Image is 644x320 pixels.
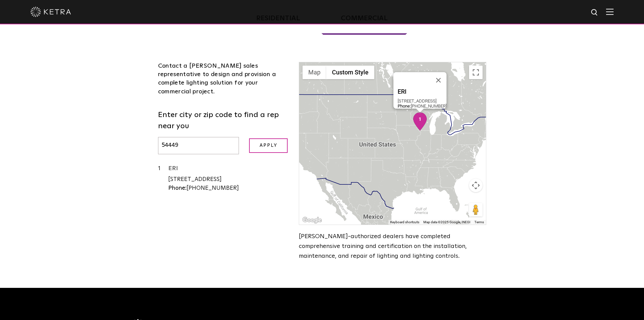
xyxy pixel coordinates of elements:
[301,216,323,225] a: Open this area in Google Maps (opens a new window)
[299,232,486,261] p: [PERSON_NAME]-authorized dealers have completed comprehensive training and certification on the i...
[158,137,239,154] input: Enter city or zip code
[469,66,483,79] button: Toggle fullscreen view
[397,104,446,109] div: [PHONE_NUMBER]
[249,138,288,153] input: Apply
[474,220,484,224] a: Terms
[168,185,186,191] strong: Phone:
[606,8,614,15] img: Hamburger%20Nav.svg
[413,112,427,131] div: 1
[390,220,419,225] button: Keyboard shortcuts
[423,220,470,224] span: Map data ©2025 Google, INEGI
[326,66,374,79] button: Custom Style
[168,165,289,174] a: ERI
[158,164,168,193] div: 1
[301,216,323,225] img: Google
[168,184,289,193] div: [PHONE_NUMBER]
[168,175,289,184] div: [STREET_ADDRESS]
[397,98,446,104] div: [STREET_ADDRESS]
[303,66,326,79] button: Show street map
[469,203,483,216] button: Drag Pegman onto the map to open Street View
[397,104,410,109] strong: Phone:
[158,62,289,96] div: Contact a [PERSON_NAME] sales representative to design and provision a complete lighting solution...
[430,72,446,88] button: Close
[591,8,599,17] img: search icon
[30,7,71,17] img: ketra-logo-2019-white
[397,88,446,97] a: ERI
[158,110,289,132] label: Enter city or zip code to find a rep near you
[469,179,483,192] button: Map camera controls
